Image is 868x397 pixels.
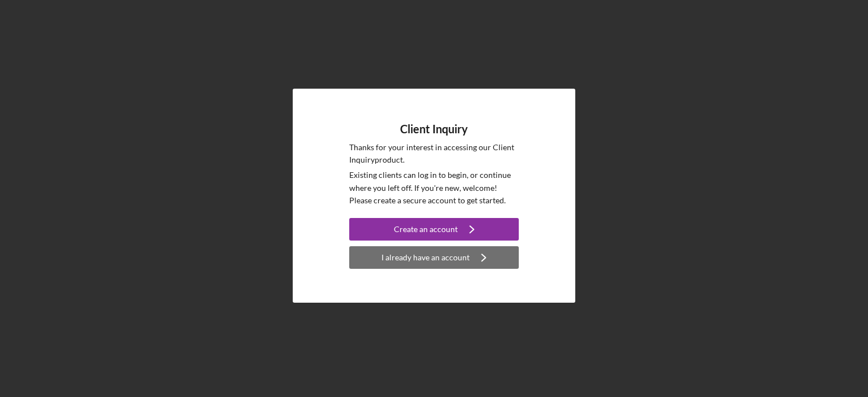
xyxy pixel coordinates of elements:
h4: Client Inquiry [400,123,468,136]
p: Thanks for your interest in accessing our Client Inquiry product. [349,141,519,167]
p: Existing clients can log in to begin, or continue where you left off. If you're new, welcome! Ple... [349,169,519,207]
button: I already have an account [349,246,519,269]
div: Create an account [394,218,458,241]
div: I already have an account [381,246,470,269]
a: Create an account [349,218,519,243]
button: Create an account [349,218,519,241]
